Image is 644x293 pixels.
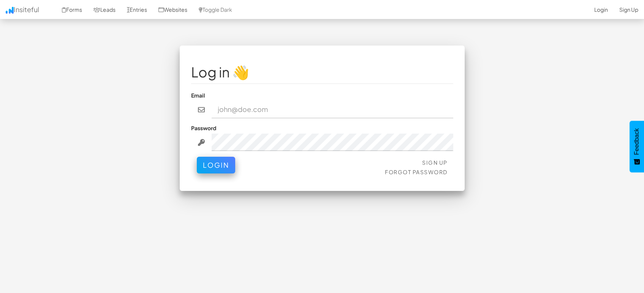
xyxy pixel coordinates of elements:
span: Feedback [633,128,640,155]
img: icon.png [6,7,14,14]
a: Forgot Password [385,169,448,175]
input: john@doe.com [212,101,453,118]
button: Login [197,157,235,173]
label: Password [191,124,216,132]
a: Sign Up [422,159,448,166]
label: Email [191,91,205,99]
h1: Log in 👋 [191,65,453,80]
button: Feedback - Show survey [630,121,644,172]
